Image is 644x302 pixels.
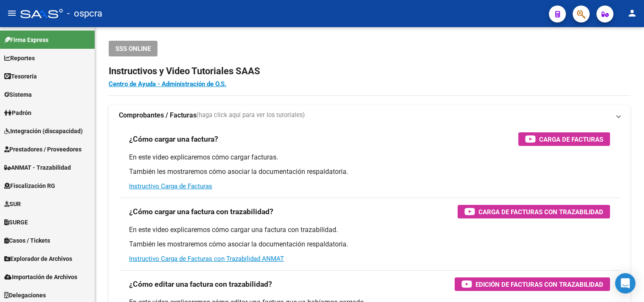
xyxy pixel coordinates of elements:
span: Carga de Facturas [539,134,603,145]
span: Importación de Archivos [4,272,77,282]
button: Carga de Facturas [518,132,610,146]
p: También les mostraremos cómo asociar la documentación respaldatoria. [129,240,610,249]
span: SSS ONLINE [115,45,151,53]
p: En este video explicaremos cómo cargar facturas. [129,153,610,162]
button: Edición de Facturas con Trazabilidad [455,277,610,291]
span: Tesorería [4,72,37,81]
strong: Comprobantes / Facturas [119,111,197,120]
button: SSS ONLINE [109,41,157,56]
button: Carga de Facturas con Trazabilidad [458,205,610,218]
span: (haga click aquí para ver los tutoriales) [197,111,305,120]
span: Padrón [4,108,31,117]
span: SUR [4,199,21,209]
span: Casos / Tickets [4,236,50,245]
span: Carga de Facturas con Trazabilidad [478,207,603,217]
span: ANMAT - Trazabilidad [4,163,71,172]
span: Edición de Facturas con Trazabilidad [475,279,603,290]
p: En este video explicaremos cómo cargar una factura con trazabilidad. [129,225,610,235]
span: - ospcra [67,4,102,23]
p: También les mostraremos cómo asociar la documentación respaldatoria. [129,167,610,176]
span: Fiscalización RG [4,181,55,190]
span: Firma Express [4,35,48,45]
a: Instructivo Carga de Facturas [129,182,212,190]
h3: ¿Cómo editar una factura con trazabilidad? [129,278,272,290]
span: SURGE [4,218,28,227]
span: Prestadores / Proveedores [4,145,82,154]
mat-expansion-panel-header: Comprobantes / Facturas(haga click aquí para ver los tutoriales) [109,105,630,126]
a: Instructivo Carga de Facturas con Trazabilidad ANMAT [129,255,284,263]
mat-icon: person [627,8,637,18]
span: Integración (discapacidad) [4,126,83,136]
h3: ¿Cómo cargar una factura? [129,133,218,145]
span: Reportes [4,53,35,63]
span: Sistema [4,90,32,99]
span: Explorador de Archivos [4,254,72,263]
mat-icon: menu [7,8,17,18]
h2: Instructivos y Video Tutoriales SAAS [109,63,630,79]
div: Open Intercom Messenger [615,273,636,294]
span: Delegaciones [4,291,46,300]
a: Centro de Ayuda - Administración de O.S. [109,80,226,88]
h3: ¿Cómo cargar una factura con trazabilidad? [129,206,273,218]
